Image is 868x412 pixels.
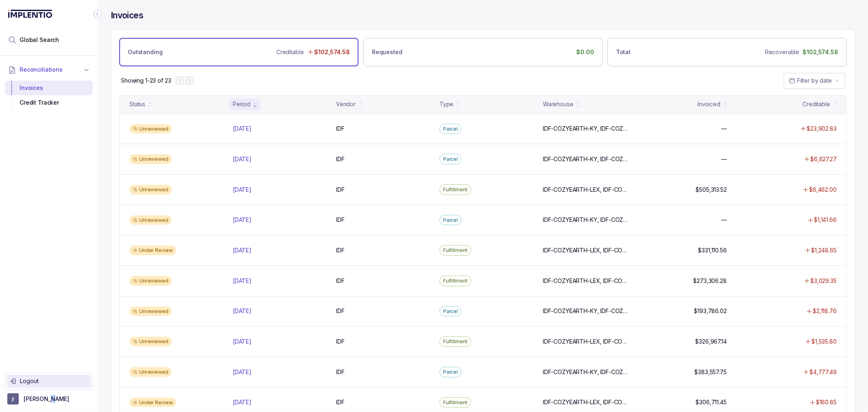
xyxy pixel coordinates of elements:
div: Status [129,100,145,108]
p: $6,627.27 [810,155,837,163]
p: Fulfillment [443,337,468,346]
p: Parcel [443,155,458,163]
p: $383,557.75 [695,368,727,376]
p: [DATE] [233,337,251,346]
div: Creditable [802,100,830,108]
p: IDF [336,186,345,194]
div: Under Review [129,398,176,408]
button: Date Range Picker [784,73,845,88]
p: IDF-COZYEARTH-KY, IDF-COZYEARTH-LEX, IDF-COZYEARTH-OH, IDF-COZYEARTH-UT1 [543,125,630,133]
div: Remaining page entries [121,77,171,85]
p: Requested [372,48,402,56]
div: Unreviewed [129,185,172,195]
p: Fulfillment [443,186,468,194]
p: IDF [336,307,345,315]
p: [DATE] [233,155,251,163]
div: Type [439,100,453,108]
div: Unreviewed [129,124,172,134]
p: $306,711.45 [696,398,727,406]
p: Fulfillment [443,246,468,254]
p: $160.85 [816,398,837,406]
p: $2,118.76 [813,307,837,315]
search: Date Range Picker [789,77,832,85]
p: [DATE] [233,246,251,254]
p: Logout [20,377,87,386]
p: $23,902.83 [807,125,837,133]
div: Unreviewed [129,367,172,377]
p: Showing 1-23 of 23 [121,77,171,85]
div: Collapse Icon [93,9,103,19]
div: Credit Tracker [11,95,86,110]
p: Fulfillment [443,399,468,407]
p: Outstanding [128,48,162,56]
p: [DATE] [233,216,251,224]
p: IDF-COZYEARTH-KY, IDF-COZYEARTH-LEX, IDF-COZYEARTH-UT1 [543,216,630,224]
p: IDF-COZYEARTH-KY, IDF-COZYEARTH-LEX, IDF-COZYEARTH-UT1 [543,368,630,376]
p: IDF-COZYEARTH-LEX, IDF-COZYEARTH-UT1 [543,398,630,406]
p: IDF-COZYEARTH-LEX, IDF-COZYEARTH-OH, IDF-COZYEARTH-UT1 [543,186,630,194]
p: IDF [336,398,345,406]
p: $331,110.56 [698,246,727,254]
p: $102,574.58 [315,48,350,56]
div: Vendor [336,100,356,108]
p: IDF-COZYEARTH-LEX, IDF-COZYEARTH-UT1 [543,277,630,285]
button: User initials[PERSON_NAME] [7,393,90,405]
p: IDF-COZYEARTH-KY, IDF-COZYEARTH-LEX, IDF-COZYEARTH-OH, IDF-COZYEARTH-UT1 [543,155,630,163]
p: $1,535.80 [811,337,837,346]
p: Creditable [276,48,304,56]
p: Recoverable [765,48,799,56]
span: Filter by date [797,77,832,84]
div: Warehouse [543,100,573,108]
button: Reconciliations [5,61,93,79]
p: Parcel [443,368,458,376]
p: IDF [336,216,345,224]
p: [DATE] [233,186,251,194]
h4: Invoices [111,10,143,21]
p: $326,967.14 [695,337,727,346]
p: IDF-COZYEARTH-KY, IDF-COZYEARTH-LEX, IDF-COZYEARTH-UT1 [543,307,630,315]
div: Unreviewed [129,307,172,316]
p: $0.00 [577,48,594,56]
p: Parcel [443,216,458,224]
p: $6,462.00 [809,186,837,194]
div: Unreviewed [129,276,172,286]
p: [DATE] [233,307,251,315]
p: IDF [336,155,345,163]
p: $102,574.58 [803,48,838,56]
p: Total [616,48,630,56]
p: — [721,125,727,133]
p: [PERSON_NAME] [24,395,69,403]
span: Global Search [20,36,59,44]
div: Under Review [129,245,176,255]
p: Fulfillment [443,277,468,285]
p: [DATE] [233,398,251,406]
p: IDF [336,125,345,133]
p: Parcel [443,125,458,133]
p: Parcel [443,307,458,316]
p: $4,777.49 [809,368,837,376]
span: User initials [7,393,19,405]
div: Unreviewed [129,154,172,164]
div: Unreviewed [129,215,172,225]
p: IDF [336,337,345,346]
div: Unreviewed [129,337,172,346]
p: $273,306.28 [693,277,727,285]
div: Invoices [11,81,86,95]
p: IDF-COZYEARTH-LEX, IDF-COZYEARTH-UT1 [543,246,630,254]
p: [DATE] [233,277,251,285]
p: $3,029.35 [810,277,837,285]
div: Period [233,100,250,108]
p: [DATE] [233,125,251,133]
p: $1,141.66 [814,216,837,224]
p: IDF [336,277,345,285]
div: Invoiced [697,100,720,108]
p: — [721,216,727,224]
p: IDF [336,246,345,254]
div: Reconciliations [5,79,93,112]
p: [DATE] [233,368,251,376]
span: Reconciliations [20,66,63,74]
p: — [721,155,727,163]
p: $1,248.65 [811,246,837,254]
p: IDF-COZYEARTH-LEX, IDF-COZYEARTH-UT1 [543,337,630,346]
p: $505,313.52 [696,186,727,194]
